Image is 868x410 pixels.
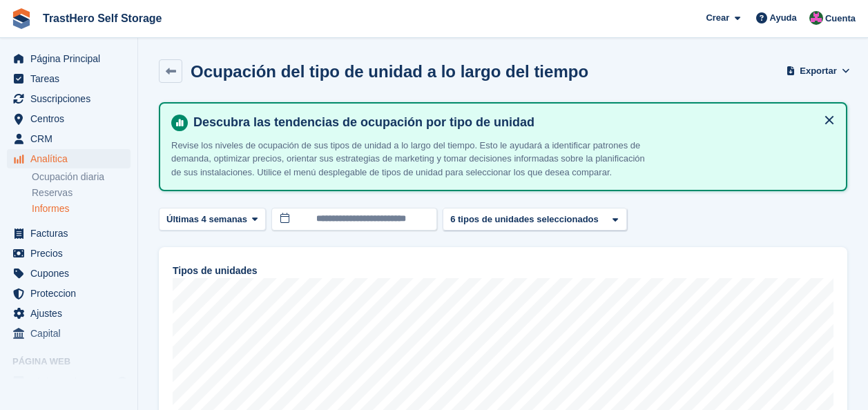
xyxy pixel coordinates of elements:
span: CRM [30,129,113,148]
span: Crear [706,11,729,25]
img: Marua Grioui [809,11,823,25]
span: Analítica [30,149,113,168]
a: menu [7,304,131,323]
a: menu [7,264,131,283]
span: página web [30,372,113,391]
a: Reservas [32,186,131,199]
span: Últimas 4 semanas [166,213,247,226]
span: Proteccion [30,284,113,303]
a: menú [7,372,131,391]
span: Exportar [800,64,836,78]
img: stora-icon-8386f47178a22dfd0bd8f6a31ec36ba5ce8667c1dd55bd0f319d3a0aa187defe.svg [11,8,32,29]
a: menu [7,49,131,68]
a: TrastHero Self Storage [37,7,168,30]
span: Facturas [30,224,113,243]
button: Últimas 4 semanas [159,208,266,231]
a: menu [7,244,131,263]
a: menu [7,224,131,243]
button: Exportar [789,59,847,82]
a: menu [7,284,131,303]
p: Revise los niveles de ocupación de sus tipos de unidad a lo largo del tiempo. Esto le ayudará a i... [171,139,655,179]
span: Capital [30,324,113,343]
span: Ajustes [30,304,113,323]
h4: Descubra las tendencias de ocupación por tipo de unidad [188,115,835,130]
h2: Ocupación del tipo de unidad a lo largo del tiempo [191,62,588,81]
a: menu [7,69,131,88]
a: menu [7,89,131,108]
span: Tareas [30,69,113,88]
span: Página Principal [30,49,113,68]
span: Ayuda [770,11,797,25]
span: Cuenta [825,12,856,26]
a: Informes [32,202,131,215]
a: Ocupación diaria [32,170,131,184]
span: Suscripciones [30,89,113,108]
a: menu [7,109,131,128]
div: 6 tipos de unidades seleccionados [448,213,604,226]
span: Precios [30,244,113,263]
a: menu [7,324,131,343]
span: Cupones [30,264,113,283]
span: Tipos de unidades [173,264,258,278]
a: menu [7,129,131,148]
span: Centros [30,109,113,128]
a: Vista previa de la tienda [114,373,131,390]
a: menu [7,149,131,168]
span: Página web [12,355,137,369]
